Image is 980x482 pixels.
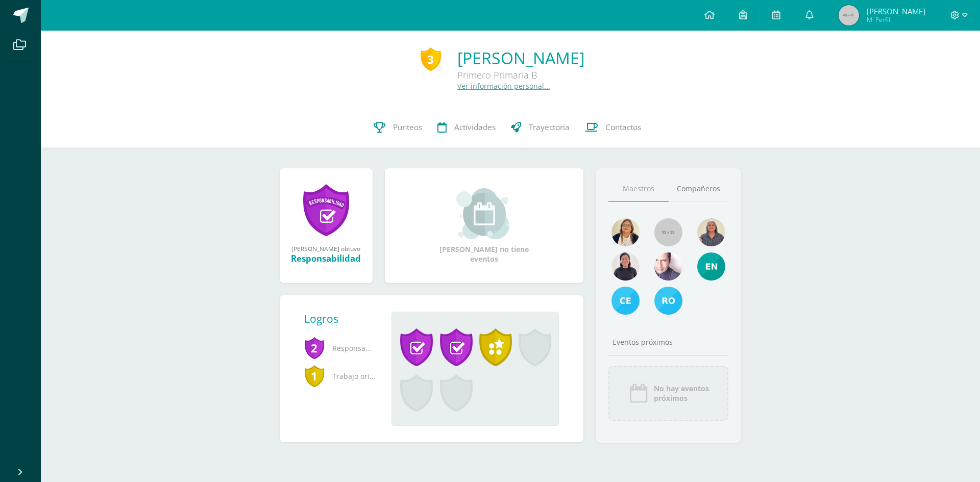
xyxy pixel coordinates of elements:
img: 61d89911289855dc714fd23e8d2d7f3a.png [611,287,640,315]
span: 2 [304,336,325,360]
div: 3 [421,47,441,71]
img: e4e25d66bd50ed3745d37a230cf1e994.png [697,252,725,281]
div: Eventos próximos [608,337,729,347]
span: Contactos [605,122,641,133]
span: Responsabilidad [304,334,376,362]
a: Ver información personal... [457,81,550,91]
a: Maestros [608,176,669,202]
img: event_icon.png [628,383,649,403]
a: Contactos [577,107,649,148]
span: No hay eventos próximos [654,384,709,403]
a: Trayectoria [503,107,577,148]
img: 8f3bf19539481b212b8ab3c0cdc72ac6.png [697,218,725,246]
a: Compañeros [669,176,729,202]
div: Responsabilidad [290,252,362,264]
img: 041e67bb1815648f1c28e9f895bf2be1.png [611,252,640,281]
img: 8cfa0c6a09c844813bd91a2ddb555b8c.png [654,287,682,315]
div: Primero Primaria B [457,69,584,81]
span: [PERSON_NAME] [867,6,925,16]
span: 1 [304,364,325,388]
span: Mi Perfil [867,15,925,24]
a: [PERSON_NAME] [457,47,584,69]
a: Actividades [430,107,503,148]
span: Trabajo original [304,362,376,390]
img: a8e8556f48ef469a8de4653df9219ae6.png [654,252,682,281]
div: [PERSON_NAME] no tiene eventos [433,188,535,264]
span: Trayectoria [529,122,570,133]
img: 55x55 [654,218,682,246]
a: Punteos [366,107,430,148]
span: Punteos [393,122,422,133]
img: event_small.png [456,188,512,239]
img: 6ab926dde10f798541c88b61d3e3fad2.png [611,218,640,246]
div: [PERSON_NAME] obtuvo [290,244,362,252]
span: Actividades [454,122,496,133]
img: 45x45 [839,5,859,26]
div: Logros [304,312,384,326]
